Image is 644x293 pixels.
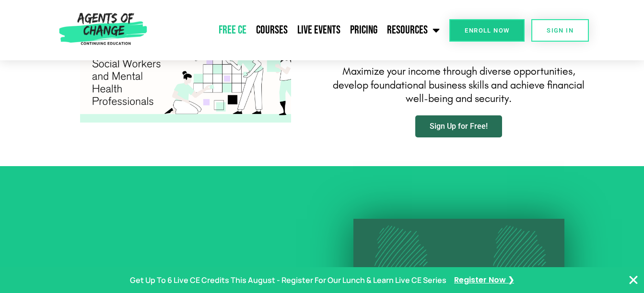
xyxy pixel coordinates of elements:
[449,19,525,42] a: Enroll Now
[547,27,574,34] span: SIGN IN
[628,274,639,286] button: Close Banner
[531,19,589,42] a: SIGN IN
[345,18,382,42] a: Pricing
[382,18,445,42] a: Resources
[430,123,488,130] span: Sign Up for Free!
[339,79,516,91] span: evelop foundational business skills and a
[454,273,514,287] a: Register Now ❯
[251,18,293,42] a: Courses
[130,273,446,287] p: Get Up To 6 Live CE Credits This August - Register For Our Lunch & Learn Live CE Series
[415,115,502,137] a: Sign Up for Free!
[465,27,509,34] span: Enroll Now
[406,79,585,105] span: chieve financial well-being and security.
[151,18,445,42] nav: Menu
[214,18,251,42] a: Free CE
[293,18,345,42] a: Live Events
[327,65,591,106] p: Maximize your income through diverse opportunities, d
